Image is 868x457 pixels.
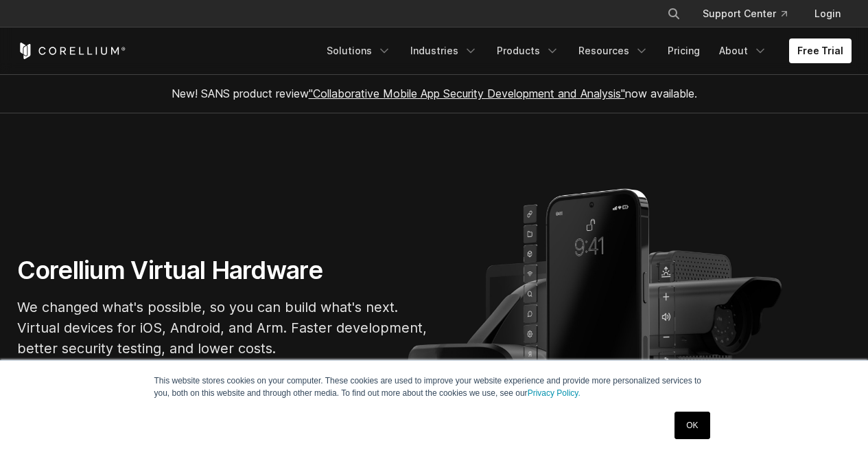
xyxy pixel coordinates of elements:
[489,38,567,63] a: Products
[659,38,708,63] a: Pricing
[154,375,714,399] p: This website stores cookies on your computer. These cookies are used to improve your website expe...
[318,38,399,63] a: Solutions
[318,38,852,63] div: Navigation Menu
[661,1,686,26] button: Search
[309,87,625,100] a: "Collaborative Mobile App Security Development and Analysis"
[17,255,429,286] h1: Corellium Virtual Hardware
[17,297,429,359] p: We changed what's possible, so you can build what's next. Virtual devices for iOS, Android, and A...
[17,43,126,59] a: Corellium Home
[402,38,486,63] a: Industries
[528,388,580,398] a: Privacy Policy.
[172,87,697,100] span: New! SANS product review now available.
[789,38,852,63] a: Free Trial
[692,1,798,26] a: Support Center
[570,38,657,63] a: Resources
[711,38,775,63] a: About
[675,412,709,439] a: OK
[804,1,852,26] a: Login
[650,1,852,26] div: Navigation Menu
